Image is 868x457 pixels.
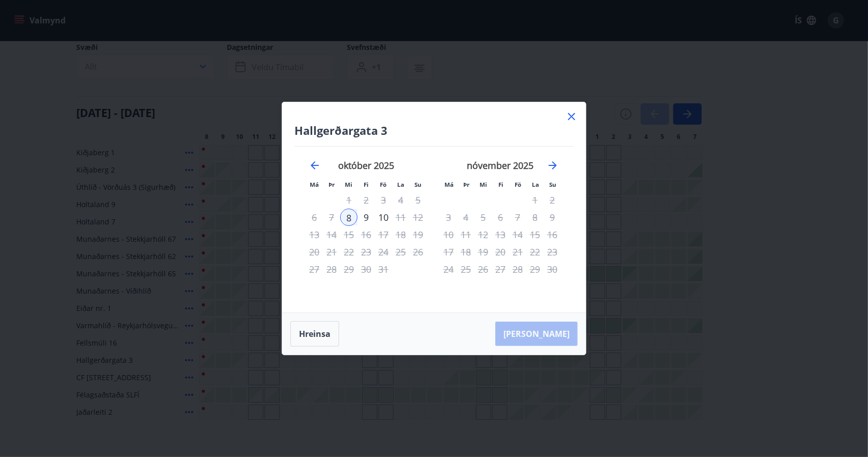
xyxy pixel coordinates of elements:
div: Aðeins útritun í boði [509,209,526,226]
td: Not available. sunnudagur, 5. október 2025 [409,191,427,209]
td: Not available. föstudagur, 7. nóvember 2025 [509,209,526,226]
td: Not available. sunnudagur, 2. nóvember 2025 [544,191,561,209]
small: Þr [463,181,469,188]
td: Not available. sunnudagur, 23. nóvember 2025 [544,243,561,261]
strong: nóvember 2025 [467,159,534,172]
div: Aðeins útritun í boði [509,243,526,261]
td: Not available. föstudagur, 31. október 2025 [375,261,392,278]
td: Not available. miðvikudagur, 29. október 2025 [340,261,357,278]
td: Not available. sunnudagur, 16. nóvember 2025 [544,226,561,243]
td: Not available. sunnudagur, 9. nóvember 2025 [544,209,561,226]
td: Not available. mánudagur, 3. nóvember 2025 [440,209,457,226]
div: Aðeins útritun í boði [474,226,492,243]
td: Not available. laugardagur, 4. október 2025 [392,191,409,209]
div: Aðeins innritun í boði [340,209,357,226]
td: Not available. föstudagur, 28. nóvember 2025 [509,261,526,278]
td: Not available. fimmtudagur, 13. nóvember 2025 [492,226,509,243]
td: Not available. föstudagur, 3. október 2025 [375,191,392,209]
small: Su [549,181,556,188]
td: Not available. mánudagur, 10. nóvember 2025 [440,226,457,243]
td: Not available. miðvikudagur, 5. nóvember 2025 [474,209,492,226]
div: Calendar [294,147,574,300]
td: Not available. þriðjudagur, 11. nóvember 2025 [457,226,474,243]
td: Not available. fimmtudagur, 27. nóvember 2025 [492,261,509,278]
td: Not available. sunnudagur, 26. október 2025 [409,243,427,261]
td: Not available. miðvikudagur, 15. október 2025 [340,226,357,243]
small: Fi [498,181,503,188]
h4: Hallgerðargata 3 [294,123,574,138]
td: Not available. laugardagur, 29. nóvember 2025 [526,261,544,278]
td: Not available. fimmtudagur, 30. október 2025 [357,261,375,278]
small: Fö [515,181,522,188]
td: Not available. föstudagur, 24. október 2025 [375,243,392,261]
td: Not available. miðvikudagur, 1. október 2025 [340,191,357,209]
small: La [532,181,539,188]
td: Not available. þriðjudagur, 18. nóvember 2025 [457,243,474,261]
td: Not available. laugardagur, 25. október 2025 [392,243,409,261]
small: Su [414,181,422,188]
td: Not available. föstudagur, 21. nóvember 2025 [509,243,526,261]
td: Not available. mánudagur, 24. nóvember 2025 [440,261,457,278]
div: Aðeins útritun í boði [509,261,526,278]
td: Not available. þriðjudagur, 4. nóvember 2025 [457,209,474,226]
td: Choose föstudagur, 10. október 2025 as your check-out date. It’s available. [375,209,392,226]
td: Not available. fimmtudagur, 23. október 2025 [357,243,375,261]
td: Not available. laugardagur, 22. nóvember 2025 [526,243,544,261]
td: Not available. miðvikudagur, 19. nóvember 2025 [474,243,492,261]
td: Not available. mánudagur, 6. október 2025 [306,209,323,226]
td: Not available. þriðjudagur, 7. október 2025 [323,209,340,226]
small: Þr [328,181,335,188]
td: Not available. sunnudagur, 30. nóvember 2025 [544,261,561,278]
td: Not available. föstudagur, 17. október 2025 [375,226,392,243]
small: Mi [480,181,488,188]
td: Not available. sunnudagur, 19. október 2025 [409,226,427,243]
td: Not available. mánudagur, 27. október 2025 [306,261,323,278]
td: Not available. laugardagur, 8. nóvember 2025 [526,209,544,226]
td: Selected as start date. miðvikudagur, 8. október 2025 [340,209,357,226]
td: Not available. mánudagur, 20. október 2025 [306,243,323,261]
td: Not available. þriðjudagur, 21. október 2025 [323,243,340,261]
td: Not available. fimmtudagur, 2. október 2025 [357,191,375,209]
small: Fi [364,181,369,188]
td: Not available. þriðjudagur, 14. október 2025 [323,226,340,243]
td: Choose fimmtudagur, 9. október 2025 as your check-out date. It’s available. [357,209,375,226]
small: Má [444,181,454,188]
button: Hreinsa [290,321,339,347]
small: Fö [380,181,387,188]
td: Not available. laugardagur, 1. nóvember 2025 [526,191,544,209]
td: Not available. fimmtudagur, 6. nóvember 2025 [492,209,509,226]
small: Má [310,181,319,188]
td: Not available. fimmtudagur, 16. október 2025 [357,226,375,243]
small: Mi [345,181,353,188]
td: Not available. miðvikudagur, 26. nóvember 2025 [474,261,492,278]
td: Not available. laugardagur, 15. nóvember 2025 [526,226,544,243]
td: Not available. þriðjudagur, 25. nóvember 2025 [457,261,474,278]
td: Not available. miðvikudagur, 22. október 2025 [340,243,357,261]
td: Not available. sunnudagur, 12. október 2025 [409,209,427,226]
div: Move forward to switch to the next month. [547,159,559,172]
div: Move backward to switch to the previous month. [309,159,321,172]
td: Not available. laugardagur, 11. október 2025 [392,209,409,226]
td: Not available. laugardagur, 18. október 2025 [392,226,409,243]
td: Not available. þriðjudagur, 28. október 2025 [323,261,340,278]
td: Not available. mánudagur, 17. nóvember 2025 [440,243,457,261]
td: Not available. fimmtudagur, 20. nóvember 2025 [492,243,509,261]
div: Aðeins útritun í boði [375,261,392,278]
div: 9 [357,209,375,226]
div: Aðeins útritun í boði [375,209,392,226]
td: Not available. mánudagur, 13. október 2025 [306,226,323,243]
strong: október 2025 [338,159,394,172]
td: Not available. föstudagur, 14. nóvember 2025 [509,226,526,243]
td: Not available. miðvikudagur, 12. nóvember 2025 [474,226,492,243]
small: La [397,181,404,188]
